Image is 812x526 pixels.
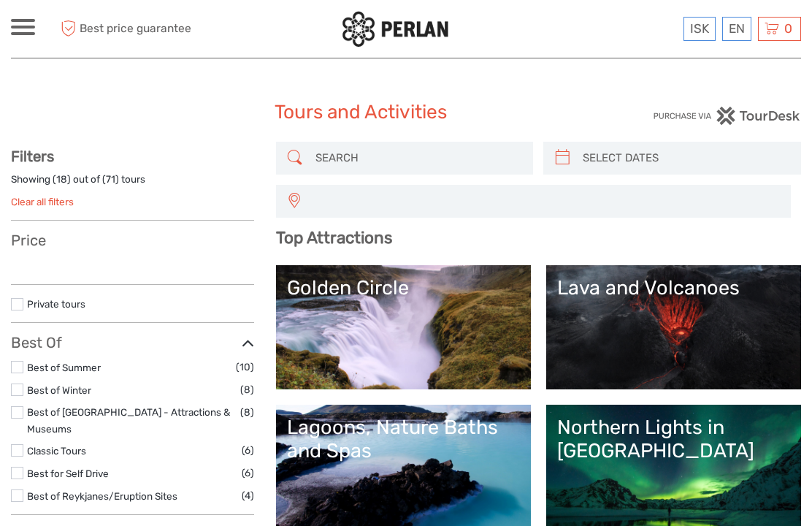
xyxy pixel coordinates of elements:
div: EN [722,17,751,41]
a: Golden Circle [287,276,520,378]
h3: Best Of [11,334,254,351]
a: Best for Self Drive [27,468,109,479]
span: (8) [240,404,254,421]
span: (8) [240,381,254,398]
input: SELECT DATES [577,145,794,171]
div: Golden Circle [287,276,520,300]
div: Lagoons, Nature Baths and Spas [287,416,520,463]
h1: Tours and Activities [275,101,538,124]
a: Best of Summer [27,362,101,373]
span: (6) [242,442,254,459]
input: SEARCH [310,145,526,171]
span: 0 [782,21,794,36]
span: Best price guarantee [57,17,209,41]
label: 71 [106,172,115,186]
span: (6) [242,465,254,481]
a: Lagoons, Nature Baths and Spas [287,416,520,518]
div: Showing ( ) out of ( ) tours [11,172,254,195]
label: 18 [56,172,67,186]
a: Best of Reykjanes/Eruption Sites [27,490,177,502]
a: Best of Winter [27,384,91,396]
a: Classic Tours [27,445,86,457]
a: Lava and Volcanoes [557,276,790,378]
a: Northern Lights in [GEOGRAPHIC_DATA] [557,416,790,518]
b: Top Attractions [276,228,392,248]
strong: Filters [11,148,54,165]
span: (4) [242,487,254,504]
a: Private tours [27,298,85,310]
span: (10) [236,359,254,376]
div: Northern Lights in [GEOGRAPHIC_DATA] [557,416,790,463]
span: ISK [690,21,709,36]
h3: Price [11,232,254,249]
img: 288-6a22670a-0f57-43d8-a107-52fbc9b92f2c_logo_small.jpg [342,11,448,47]
a: Best of [GEOGRAPHIC_DATA] - Attractions & Museums [27,406,230,435]
a: Clear all filters [11,196,74,207]
img: PurchaseViaTourDesk.png [653,107,801,125]
div: Lava and Volcanoes [557,276,790,300]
